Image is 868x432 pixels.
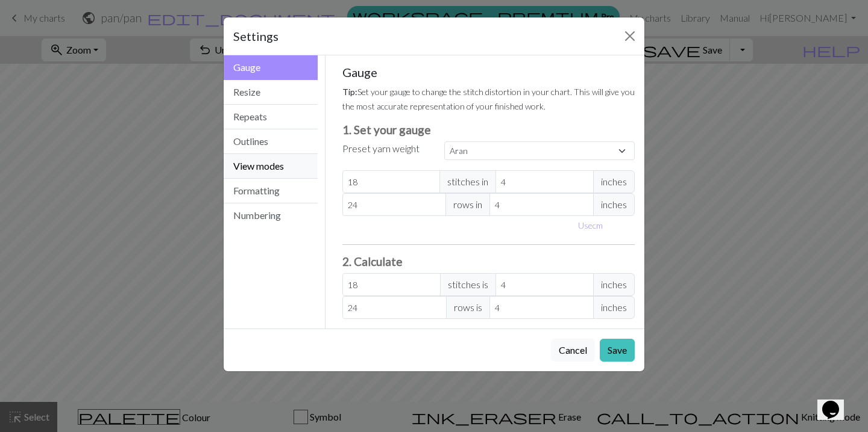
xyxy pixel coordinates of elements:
[573,216,608,235] button: Usecm
[446,296,490,319] span: rows is
[224,203,318,227] button: Numbering
[342,123,635,137] h3: 1. Set your gauge
[342,87,357,97] strong: Tip:
[593,296,635,319] span: inches
[224,129,318,154] button: Outlines
[817,384,856,420] iframe: chat widget
[224,55,318,80] button: Gauge
[593,193,635,216] span: inches
[224,80,318,105] button: Resize
[342,87,635,111] small: Set your gauge to change the stitch distortion in your chart. This will give you the most accurat...
[620,26,640,46] button: Close
[342,141,420,156] label: Preset yarn weight
[233,27,278,45] h5: Settings
[593,273,635,296] span: inches
[551,339,595,362] button: Cancel
[440,273,496,296] span: stitches is
[439,170,496,193] span: stitches in
[224,105,318,129] button: Repeats
[224,154,318,179] button: View modes
[342,65,635,79] h5: Gauge
[342,255,635,268] h3: 2. Calculate
[600,339,635,362] button: Save
[445,193,490,216] span: rows in
[224,179,318,203] button: Formatting
[593,170,635,193] span: inches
